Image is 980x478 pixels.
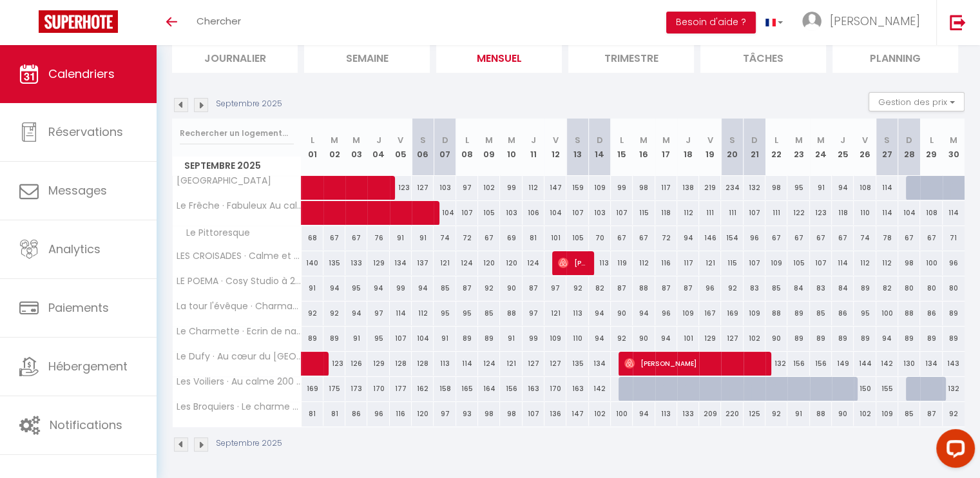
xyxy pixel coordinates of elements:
div: 104 [898,201,920,225]
abbr: M [352,134,360,146]
div: 94 [876,327,898,350]
div: 110 [566,327,588,350]
div: 111 [765,201,787,225]
div: 88 [500,301,522,325]
li: Trimestre [568,41,694,73]
p: Septembre 2025 [216,98,282,110]
div: 74 [854,226,876,250]
div: 108 [854,176,876,200]
div: 94 [589,327,611,350]
th: 10 [500,119,522,176]
div: 67 [920,226,942,250]
th: 23 [787,119,809,176]
div: 80 [943,276,965,300]
div: 112 [677,201,699,225]
div: 123 [810,201,832,225]
div: 67 [765,226,787,250]
span: [PERSON_NAME] [624,351,763,376]
th: 21 [744,119,765,176]
div: 107 [566,201,588,225]
th: 24 [810,119,832,176]
div: 116 [655,251,677,275]
div: 110 [854,201,876,225]
div: 98 [765,176,787,200]
div: 89 [323,327,345,350]
div: 76 [367,226,389,250]
div: 89 [787,327,809,350]
div: 121 [544,301,566,325]
div: 91 [345,327,367,350]
div: 137 [412,251,434,275]
th: 20 [721,119,743,176]
span: [PERSON_NAME] [558,251,587,275]
div: 99 [611,176,633,200]
div: 89 [943,301,965,325]
th: 28 [898,119,920,176]
div: 107 [611,201,633,225]
li: Planning [832,41,958,73]
iframe: LiveChat chat widget [926,424,980,478]
span: LE POEMA · Cosy Studio à 2min de la mer avec parking gratuit [175,276,303,286]
span: Hébergement [48,358,128,374]
div: 78 [876,226,898,250]
abbr: M [331,134,338,146]
th: 14 [589,119,611,176]
div: 114 [456,352,478,376]
div: 86 [920,301,942,325]
div: 71 [943,226,965,250]
div: 69 [500,226,522,250]
div: 135 [566,352,588,376]
div: 133 [345,251,367,275]
div: 67 [898,226,920,250]
div: 84 [787,276,809,300]
div: 99 [390,276,412,300]
div: 114 [876,201,898,225]
abbr: L [774,134,778,146]
div: 94 [589,301,611,325]
abbr: M [640,134,648,146]
th: 08 [456,119,478,176]
div: 89 [478,327,500,350]
div: 98 [633,176,655,200]
th: 15 [611,119,633,176]
div: 107 [744,251,765,275]
span: Calendriers [48,66,115,82]
div: 91 [500,327,522,350]
abbr: D [751,134,758,146]
div: 104 [412,327,434,350]
li: Mensuel [436,41,562,73]
div: 67 [323,226,345,250]
button: Gestion des prix [869,92,965,111]
abbr: M [662,134,670,146]
div: 95 [367,327,389,350]
li: Semaine [304,41,430,73]
div: 85 [765,276,787,300]
div: 127 [544,352,566,376]
div: 85 [810,301,832,325]
div: 89 [854,327,876,350]
div: 115 [633,201,655,225]
div: 114 [876,176,898,200]
div: 89 [854,276,876,300]
abbr: D [597,134,603,146]
div: 128 [390,352,412,376]
th: 16 [633,119,655,176]
div: 122 [787,201,809,225]
div: 124 [456,251,478,275]
div: 92 [611,327,633,350]
div: 90 [611,301,633,325]
th: 29 [920,119,942,176]
div: 98 [898,251,920,275]
div: 89 [810,327,832,350]
div: 103 [500,201,522,225]
div: 67 [832,226,854,250]
div: 112 [523,176,544,200]
div: 88 [765,301,787,325]
div: 88 [898,301,920,325]
abbr: V [553,134,559,146]
abbr: L [929,134,933,146]
div: 95 [854,301,876,325]
div: 129 [367,251,389,275]
th: 01 [302,119,323,176]
div: 89 [456,327,478,350]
